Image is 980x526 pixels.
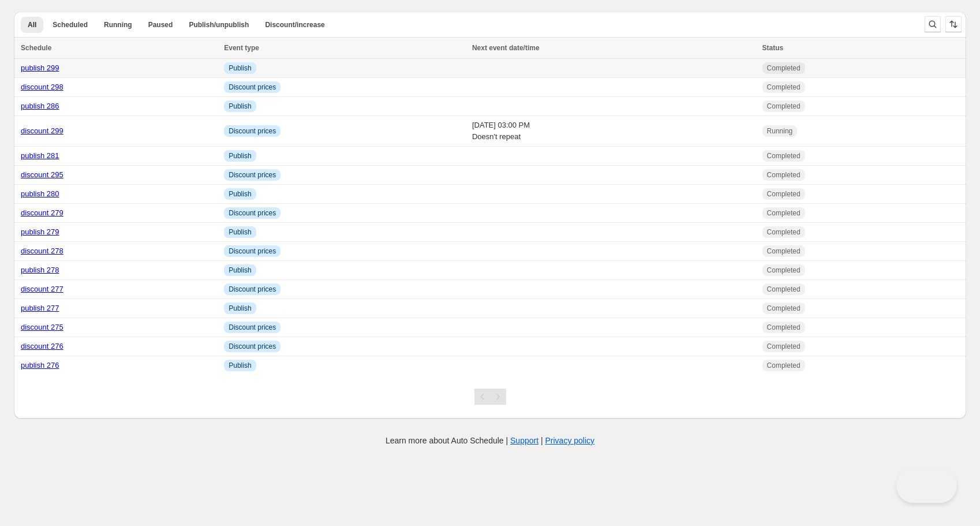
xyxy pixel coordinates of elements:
[767,102,801,111] span: Completed
[229,323,276,332] span: Discount prices
[767,227,801,237] span: Completed
[265,20,324,29] span: Discount/increase
[767,64,801,73] span: Completed
[229,102,251,111] span: Publish
[229,227,251,237] span: Publish
[229,304,251,313] span: Publish
[21,64,59,72] a: publish 299
[21,266,59,274] a: publish 278
[229,266,251,275] span: Publish
[21,227,59,236] a: publish 279
[104,20,132,29] span: Running
[767,323,801,332] span: Completed
[21,208,63,217] a: discount 279
[767,304,801,313] span: Completed
[545,436,595,445] a: Privacy policy
[21,323,63,331] a: discount 275
[148,20,173,29] span: Paused
[229,361,251,370] span: Publish
[21,285,63,293] a: discount 277
[229,189,251,199] span: Publish
[21,170,63,179] a: discount 295
[189,20,249,29] span: Publish/unpublish
[762,44,784,52] span: Status
[21,304,59,312] a: publish 277
[472,44,540,52] span: Next event date/time
[224,44,259,52] span: Event type
[925,16,941,32] button: Search and filter results
[21,151,59,160] a: publish 281
[767,247,801,256] span: Completed
[510,436,538,445] a: Support
[229,151,251,161] span: Publish
[21,102,59,110] a: publish 286
[229,285,276,294] span: Discount prices
[767,285,801,294] span: Completed
[945,16,962,32] button: Sort the results
[229,64,251,73] span: Publish
[229,83,276,92] span: Discount prices
[21,189,59,198] a: publish 280
[21,44,51,52] span: Schedule
[767,266,801,275] span: Completed
[767,361,801,370] span: Completed
[21,126,63,135] a: discount 299
[767,208,801,218] span: Completed
[767,170,801,180] span: Completed
[21,361,59,370] a: publish 276
[53,20,88,29] span: Scheduled
[229,342,276,351] span: Discount prices
[767,189,801,199] span: Completed
[21,247,63,255] a: discount 278
[767,342,801,351] span: Completed
[474,389,506,405] nav: Pagination
[896,468,957,503] iframe: Toggle Customer Support
[28,20,36,29] span: All
[229,170,276,180] span: Discount prices
[229,247,276,256] span: Discount prices
[229,126,276,136] span: Discount prices
[767,83,801,92] span: Completed
[767,151,801,161] span: Completed
[21,83,63,91] a: discount 298
[229,208,276,218] span: Discount prices
[386,435,594,446] p: Learn more about Auto Schedule | |
[469,116,759,147] td: [DATE] 03:00 PM Doesn't repeat
[767,126,793,136] span: Running
[21,342,63,350] a: discount 276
